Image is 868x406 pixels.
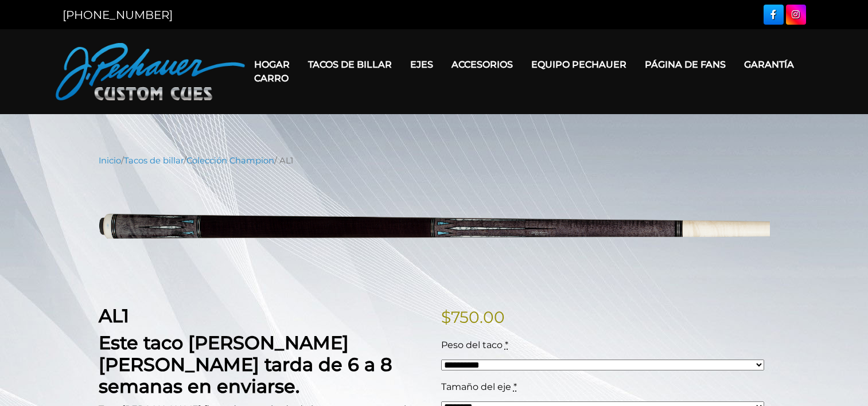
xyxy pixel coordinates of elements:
nav: Pan rallado [99,154,770,167]
strong: AL1 [99,304,129,327]
abbr: required [505,339,508,350]
a: [PHONE_NUMBER] [63,8,173,22]
a: Tacos de billar [299,50,401,79]
font: Ejes [410,59,433,70]
a: Página de fans [636,50,735,79]
span: Peso del taco [441,339,503,350]
span: Tamaño del eje [441,381,511,392]
img: Tacos personalizados Pechauer [56,43,245,100]
a: Inicio [99,155,121,166]
a: Accesorios [442,50,522,79]
a: Ejes [401,50,442,79]
a: Hogar [245,50,299,79]
bdi: 750.00 [441,307,505,327]
a: Equipo Pechauer [522,50,636,79]
img: AL1-UPDATED.png [99,175,770,287]
strong: Este taco [PERSON_NAME] [PERSON_NAME] tarda de 6 a 8 semanas en enviarse. [99,331,392,398]
abbr: required [513,381,517,392]
span: $ [441,307,451,327]
a: Carro [245,64,298,93]
a: Garantía [735,50,803,79]
font: Accesorios [451,59,513,70]
font: Tacos de billar [308,59,392,70]
a: Colección Champion [186,155,274,166]
a: Tacos de billar [124,155,184,166]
